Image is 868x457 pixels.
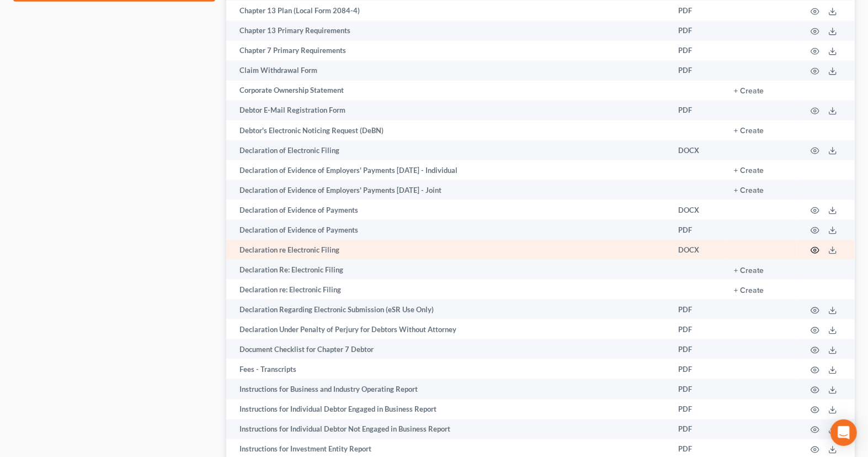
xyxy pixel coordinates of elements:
[226,240,669,260] td: Declaration re Electronic Filing
[734,187,764,195] button: + Create
[734,167,764,175] button: + Create
[734,87,764,95] button: + Create
[226,61,669,81] td: Claim Withdrawal Form
[226,419,669,439] td: Instructions for Individual Debtor Not Engaged in Business Report
[226,220,669,240] td: Declaration of Evidence of Payments
[226,260,669,280] td: Declaration Re: Electronic Filing
[226,180,669,200] td: Declaration of Evidence of Employers' Payments [DATE] - Joint
[226,300,669,319] td: Declaration Regarding Electronic Submission (eSR Use Only)
[226,359,669,379] td: Fees - Transcripts
[226,41,669,61] td: Chapter 7 Primary Requirements
[226,379,669,399] td: Instructions for Business and Industry Operating Report
[669,200,725,220] td: DOCX
[669,140,725,160] td: DOCX
[669,1,725,20] td: PDF
[669,61,725,81] td: PDF
[669,400,725,419] td: PDF
[669,21,725,41] td: PDF
[226,140,669,160] td: Declaration of Electronic Filing
[734,287,764,295] button: + Create
[669,300,725,319] td: PDF
[226,21,669,41] td: Chapter 13 Primary Requirements
[734,267,764,275] button: + Create
[669,379,725,399] td: PDF
[734,127,764,135] button: + Create
[226,280,669,300] td: Declaration re: Electronic Filing
[226,339,669,359] td: Document Checklist for Chapter 7 Debtor
[226,1,669,20] td: Chapter 13 Plan (Local Form 2084-4)
[669,101,725,120] td: PDF
[226,400,669,419] td: Instructions for Individual Debtor Engaged in Business Report
[226,81,669,101] td: Corporate Ownership Statement
[669,339,725,359] td: PDF
[830,419,857,446] div: Open Intercom Messenger
[226,200,669,220] td: Declaration of Evidence of Payments
[669,240,725,260] td: DOCX
[669,41,725,61] td: PDF
[226,120,669,140] td: Debtor's Electronic Noticing Request (DeBN)
[226,101,669,120] td: Debtor E-Mail Registration Form
[226,319,669,339] td: Declaration Under Penalty of Perjury for Debtors Without Attorney
[669,319,725,339] td: PDF
[669,359,725,379] td: PDF
[226,160,669,180] td: Declaration of Evidence of Employers' Payments [DATE] - Individual
[669,419,725,439] td: PDF
[669,220,725,240] td: PDF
